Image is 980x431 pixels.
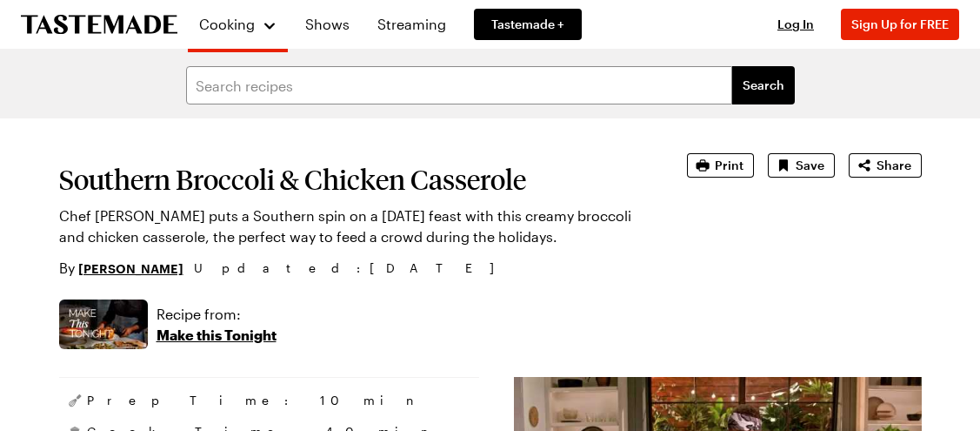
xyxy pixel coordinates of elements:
span: Prep Time: 10 min [87,392,420,409]
button: Sign Up for FREE [841,9,959,40]
span: Search [743,77,784,94]
p: By [59,258,183,279]
button: filters [732,66,795,104]
a: [PERSON_NAME] [78,259,183,278]
input: Search recipes [186,66,732,104]
span: Cooking [199,16,255,32]
span: Print [715,157,743,174]
img: Show where recipe is used [59,300,148,349]
span: Log In [777,17,814,31]
span: Save [796,157,824,174]
button: Save recipe [768,153,835,178]
p: Make this Tonight [157,325,277,346]
p: Recipe from: [157,304,277,325]
span: Share [877,157,911,174]
button: Print [687,153,754,178]
a: To Tastemade Home Page [21,15,177,35]
button: Share [849,153,922,178]
button: Cooking [198,7,277,42]
p: Chef [PERSON_NAME] puts a Southern spin on a [DATE] feast with this creamy broccoli and chicken c... [59,205,638,247]
a: Recipe from:Make this Tonight [157,304,277,346]
button: Log In [761,16,830,33]
h1: Southern Broccoli & Chicken Casserole [59,164,638,195]
span: Tastemade + [491,16,564,33]
a: Tastemade + [474,9,582,40]
span: Sign Up for FREE [851,17,949,31]
span: Updated : [DATE] [194,259,511,278]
